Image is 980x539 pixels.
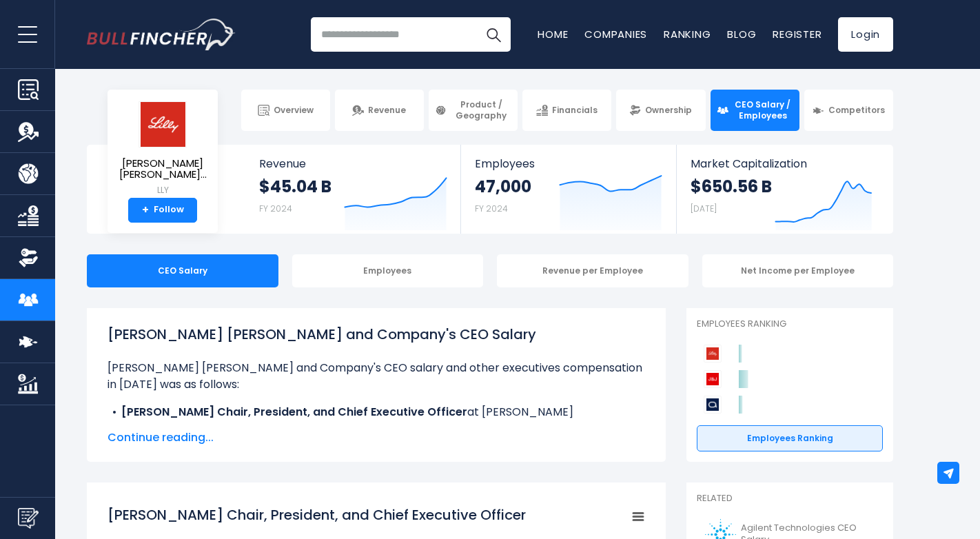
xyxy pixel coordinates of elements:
div: CEO Salary [87,254,278,287]
a: Product / Geography [429,90,518,131]
b: [PERSON_NAME] Chair, President, and Chief Executive Officer [121,404,467,420]
span: Market Capitalization [691,157,878,170]
div: Revenue per Employee [497,254,688,287]
span: Competitors [828,105,885,116]
a: Financials [522,90,611,131]
div: Net Income per Employee [702,254,894,287]
img: Ownership [18,247,39,268]
span: [PERSON_NAME] [PERSON_NAME]... [119,158,207,181]
tspan: [PERSON_NAME] Chair, President, and Chief Executive Officer [108,505,526,525]
p: [PERSON_NAME] [PERSON_NAME] and Company's CEO salary and other executives compensation in [DATE] ... [108,360,645,393]
a: Revenue $45.04 B FY 2024 [245,145,461,234]
a: Home [538,27,568,41]
a: [PERSON_NAME] [PERSON_NAME]... LLY [118,101,207,198]
a: Market Capitalization $650.56 B [DATE] [677,145,892,234]
img: Eli Lilly and Company competitors logo [704,345,722,363]
a: CEO Salary / Employees [711,90,799,131]
img: Bullfincher logo [87,19,236,50]
strong: + [142,204,149,216]
strong: $650.56 B [691,176,772,197]
strong: $45.04 B [259,176,331,197]
p: Related [697,493,883,505]
span: Continue reading... [108,429,645,446]
a: +Follow [128,198,197,223]
a: Overview [241,90,330,131]
h1: [PERSON_NAME] [PERSON_NAME] and Company's CEO Salary [108,324,645,345]
a: Companies [584,27,647,41]
span: CEO Salary / Employees [733,99,793,121]
li: at [PERSON_NAME] [PERSON_NAME] and Company, received a total compensation of $29.24 M in [DATE]. [108,404,645,437]
a: Employees 47,000 FY 2024 [461,145,675,234]
strong: 47,000 [475,176,531,197]
small: FY 2024 [259,203,292,214]
a: Register [773,27,821,41]
small: FY 2024 [475,203,508,214]
small: LLY [119,184,207,196]
a: Revenue [335,90,424,131]
a: Competitors [804,90,893,131]
span: Ownership [645,105,692,116]
a: Go to homepage [87,19,235,50]
span: Employees [475,157,662,170]
a: Ownership [616,90,705,131]
a: Blog [727,27,756,41]
a: Employees Ranking [697,425,883,451]
button: Search [476,17,511,52]
span: Product / Geography [451,99,511,121]
img: AbbVie competitors logo [704,396,722,414]
span: Financials [552,105,598,116]
a: Ranking [664,27,711,41]
span: Overview [274,105,314,116]
p: Employees Ranking [697,318,883,330]
img: Johnson & Johnson competitors logo [704,370,722,388]
div: Employees [292,254,484,287]
span: Revenue [368,105,406,116]
span: Revenue [259,157,447,170]
a: Login [838,17,893,52]
small: [DATE] [691,203,717,214]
